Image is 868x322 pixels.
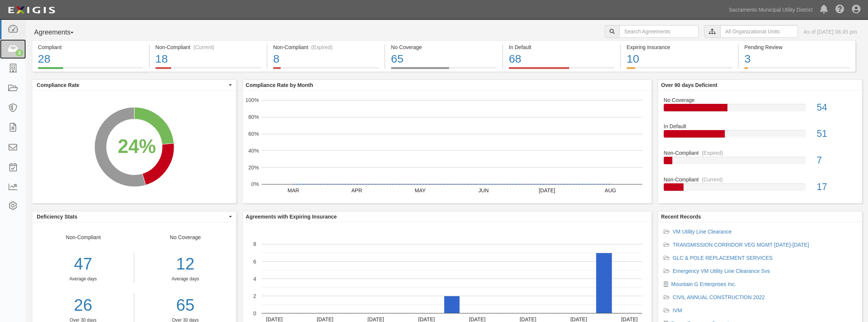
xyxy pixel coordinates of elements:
a: GLC & POLE REPLACEMENT SERVICES [673,255,772,261]
div: 3 [744,51,850,67]
text: AUG [605,187,616,193]
a: 65 [140,294,231,317]
text: 8 [253,241,256,247]
div: 10 [626,51,732,67]
text: 2 [253,293,256,299]
div: Expiring Insurance [626,43,732,51]
b: Over 90 days Deficient [661,82,717,88]
span: Deficiency Stats [37,213,227,220]
div: 51 [811,127,862,141]
div: 17 [811,180,862,194]
img: logo-5460c22ac91f19d4615b14bd174203de0afe785f0fc80cf4dbbc73dc1793850b.png [6,3,57,17]
i: Help Center - Complianz [835,5,844,14]
text: 100% [245,97,259,103]
a: In Default68 [503,67,620,73]
div: Compliant [38,43,143,51]
a: No Coverage65 [385,67,502,73]
text: 60% [248,131,259,137]
b: Compliance Rate by Month [246,82,313,88]
div: Non-Compliant [658,176,862,183]
text: 80% [248,114,259,120]
div: Average days [32,276,134,282]
a: Compliant28 [32,67,149,73]
div: 18 [155,51,261,67]
div: (Current) [193,43,214,51]
a: No Coverage54 [664,96,856,123]
div: Non-Compliant [658,149,862,157]
input: All Organizational Units [720,25,798,38]
a: In Default51 [664,123,856,149]
div: 3 [15,49,23,56]
a: Expiring Insurance10 [621,67,738,73]
div: Non-Compliant (Current) [155,43,261,51]
button: Deficiency Stats [32,211,236,222]
div: In Default [658,123,862,130]
svg: A chart. [32,91,236,203]
button: Agreements [32,25,88,40]
a: 26 [32,294,134,317]
a: TRANSMISSION CORRIDOR VEG MGMT [DATE]-[DATE] [673,242,809,248]
div: (Expired) [701,149,723,157]
div: 65 [391,51,497,67]
svg: A chart. [243,91,652,203]
text: JUN [478,187,488,193]
text: 40% [248,148,259,154]
a: Sacramento Municipal Utility District [725,2,816,17]
button: Compliance Rate [32,80,236,90]
div: (Expired) [311,43,332,51]
text: 20% [248,164,259,170]
b: Agreements with Expiring Insurance [246,214,337,220]
text: 0 [253,310,256,316]
a: Emergency VM Utility Line Clearance Svs [673,268,770,274]
b: Recent Records [661,214,701,220]
div: Non-Compliant (Expired) [273,43,379,51]
div: 54 [811,101,862,114]
div: Pending Review [744,43,850,51]
text: 0% [251,181,259,187]
div: 8 [273,51,379,67]
div: 28 [38,51,143,67]
div: As of [DATE] 06:45 pm [803,28,857,36]
text: MAR [287,187,299,193]
div: In Default [509,43,614,51]
div: 68 [509,51,614,67]
div: 12 [140,252,231,276]
text: MAY [414,187,426,193]
a: Non-Compliant(Expired)8 [267,67,384,73]
div: 7 [811,154,862,167]
a: IVM [673,307,682,313]
div: No Coverage [658,96,862,104]
div: Average days [140,276,231,282]
a: Non-Compliant(Current)17 [664,176,856,197]
a: VM Utility Line Clearance [673,229,731,235]
text: 6 [253,258,256,264]
text: APR [351,187,362,193]
a: CIVIL ANNUAL CONSTRUCTION 2022 [673,294,765,300]
a: Non-Compliant(Expired)7 [664,149,856,176]
text: [DATE] [539,187,555,193]
a: Non-Compliant(Current)18 [150,67,267,73]
input: Search Agreements [619,25,698,38]
a: Pending Review3 [739,67,856,73]
div: No Coverage [391,43,497,51]
div: 47 [32,252,134,276]
span: Compliance Rate [37,81,227,89]
div: (Current) [701,176,722,183]
a: Mountain G Enterprises Inc. [671,281,736,287]
div: 24% [118,133,156,160]
text: 4 [253,276,256,282]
